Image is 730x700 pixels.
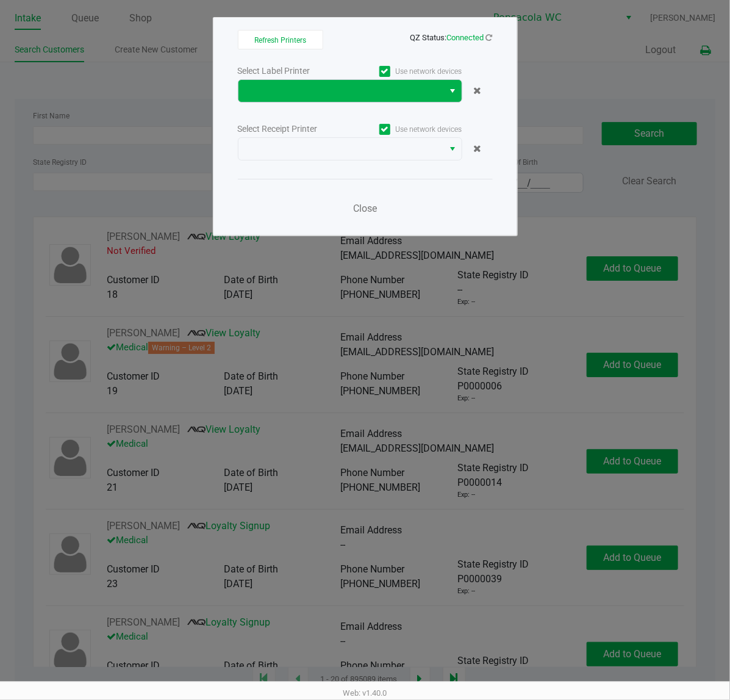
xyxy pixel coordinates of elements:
label: Use network devices [350,124,462,135]
label: Use network devices [350,66,462,77]
span: Refresh Printers [254,36,306,45]
span: QZ Status: [410,33,493,42]
div: Select Receipt Printer [238,123,350,135]
span: Web: v1.40.0 [343,688,387,698]
span: Connected [447,33,484,42]
span: Close [353,203,377,214]
button: Select [444,138,462,160]
button: Select [444,80,462,102]
button: Close [347,197,384,221]
div: Select Label Printer [238,65,350,78]
button: Refresh Printers [238,30,323,49]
